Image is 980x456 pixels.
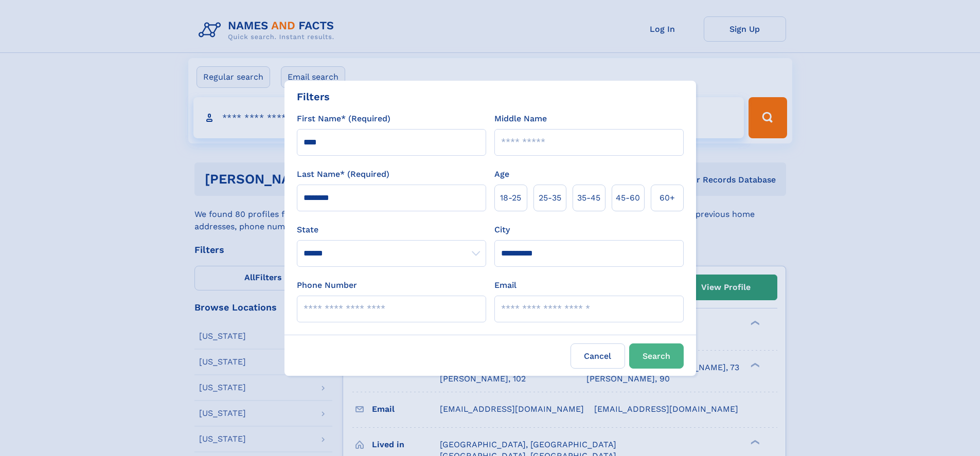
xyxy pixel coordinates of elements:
[494,168,509,180] label: Age
[539,192,561,204] span: 25‑35
[297,279,357,291] label: Phone Number
[629,343,684,369] button: Search
[297,89,330,104] div: Filters
[494,279,516,291] label: Email
[297,224,486,236] label: State
[577,192,600,204] span: 35‑45
[297,168,389,180] label: Last Name* (Required)
[616,192,640,204] span: 45‑60
[660,192,675,204] span: 60+
[494,113,547,125] label: Middle Name
[571,343,625,369] label: Cancel
[500,192,521,204] span: 18‑25
[297,113,390,125] label: First Name* (Required)
[494,224,510,236] label: City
